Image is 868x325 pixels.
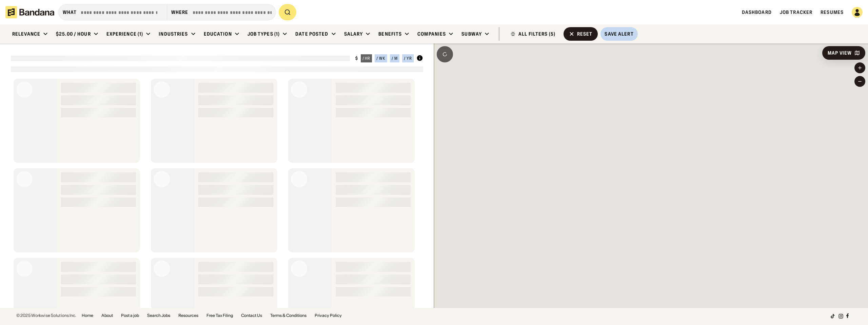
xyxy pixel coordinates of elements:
[82,313,93,318] a: Home
[742,9,772,15] a: Dashboard
[404,56,412,60] div: / yr
[121,313,139,318] a: Post a job
[392,56,398,60] div: / m
[204,31,232,37] div: Education
[518,32,555,36] div: ALL FILTERS (5)
[605,31,633,37] div: Save Alert
[16,313,76,318] div: © 2025 Workwise Solutions Inc.
[171,9,189,15] div: Where
[344,31,363,37] div: Salary
[378,31,402,37] div: Benefits
[248,31,280,37] div: Job Types (1)
[362,56,371,60] div: / hr
[270,313,307,318] a: Terms & Conditions
[241,313,262,318] a: Contact Us
[106,31,143,37] div: Experience (1)
[12,31,40,37] div: Relevance
[11,76,423,308] div: grid
[780,9,812,15] a: Job Tracker
[56,31,91,37] div: $25.00 / hour
[206,313,233,318] a: Free Tax Filing
[417,31,446,37] div: Companies
[63,9,77,15] div: what
[577,32,593,36] div: Reset
[159,31,188,37] div: Industries
[821,9,844,15] a: Resumes
[101,313,113,318] a: About
[178,313,198,318] a: Resources
[315,313,342,318] a: Privacy Policy
[461,31,482,37] div: Subway
[376,56,386,60] div: / wk
[295,31,328,37] div: Date Posted
[147,313,170,318] a: Search Jobs
[828,51,852,55] div: Map View
[355,56,358,61] div: $
[5,6,54,18] img: Bandana logotype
